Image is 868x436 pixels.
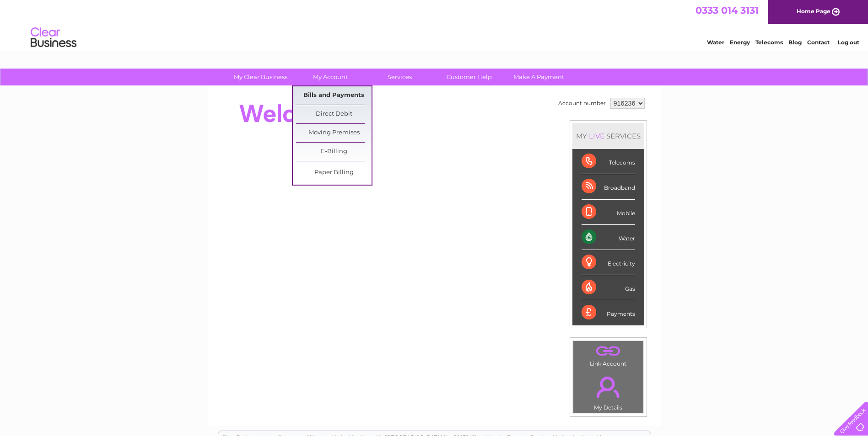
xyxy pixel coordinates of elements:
[292,69,368,85] a: My Account
[576,343,641,359] a: .
[30,24,77,52] img: logo.png
[582,200,635,225] div: Mobile
[218,5,651,44] div: Clear Business is a trading name of Verastar Limited (registered in [GEOGRAPHIC_DATA] No. 3667643...
[755,39,783,46] a: Telecoms
[788,39,802,46] a: Blog
[707,39,724,46] a: Water
[695,5,759,16] a: 0333 014 3131
[573,369,644,414] td: My Details
[582,250,635,275] div: Electricity
[296,86,372,105] a: Bills and Payments
[296,105,372,123] a: Direct Debit
[572,123,644,149] div: MY SERVICES
[362,69,437,85] a: Services
[582,225,635,250] div: Water
[223,69,298,85] a: My Clear Business
[582,300,635,325] div: Payments
[582,174,635,199] div: Broadband
[582,149,635,174] div: Telecoms
[838,39,859,46] a: Log out
[296,164,372,182] a: Paper Billing
[582,275,635,300] div: Gas
[730,39,750,46] a: Energy
[556,96,608,111] td: Account number
[807,39,830,46] a: Contact
[573,340,644,369] td: Link Account
[431,69,507,85] a: Customer Help
[501,69,577,85] a: Make A Payment
[296,143,372,161] a: E-Billing
[576,371,641,403] a: .
[587,132,606,140] div: LIVE
[296,124,372,142] a: Moving Premises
